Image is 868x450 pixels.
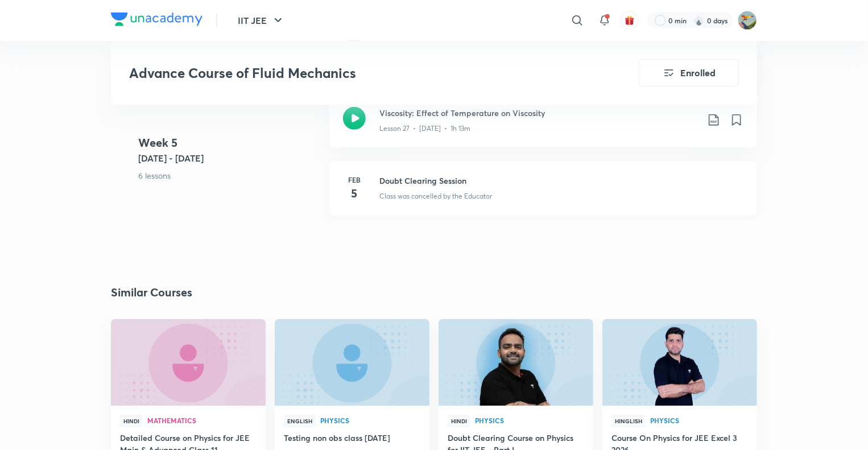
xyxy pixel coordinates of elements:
[109,318,267,406] img: new-thumbnail
[639,59,739,86] button: Enrolled
[284,432,420,446] a: Testing non obs class [DATE]
[111,13,202,26] img: Company Logo
[138,151,320,164] h5: [DATE] - [DATE]
[138,134,320,151] h4: Week 5
[275,319,429,406] a: new-thumbnail
[147,417,257,424] span: Mathematics
[138,169,320,181] p: 6 lessons
[343,175,366,185] h6: Feb
[329,161,757,229] a: Feb5Doubt Clearing SessionClass was cancelled by the Educator
[602,319,757,406] a: new-thumbnail
[343,185,366,202] h4: 5
[231,9,292,32] button: IIT JEE
[320,417,420,424] span: Physics
[379,191,492,201] p: Class was cancelled by the Educator
[475,417,584,425] a: Physics
[379,123,470,134] p: Lesson 27 • [DATE] • 1h 13m
[379,175,743,187] h3: Doubt Clearing Session
[273,318,431,406] img: new-thumbnail
[625,15,635,26] img: avatar
[320,417,420,425] a: Physics
[650,417,748,424] span: Physics
[475,417,584,424] span: Physics
[448,415,470,427] span: Hindi
[129,65,574,81] h3: Advance Course of Fluid Mechanics
[111,13,202,29] a: Company Logo
[379,107,698,119] h3: Viscosity: Effect of Temperature on Viscosity
[738,11,757,30] img: Riyan wanchoo
[650,417,748,425] a: Physics
[120,415,143,427] span: Hindi
[111,284,192,301] h2: Similar Courses
[437,318,594,406] img: new-thumbnail
[329,93,757,161] a: Viscosity: Effect of Temperature on ViscosityLesson 27 • [DATE] • 1h 13m
[601,318,758,406] img: new-thumbnail
[621,11,639,30] button: avatar
[439,319,593,406] a: new-thumbnail
[611,415,646,427] span: Hinglish
[147,417,257,425] a: Mathematics
[284,415,316,427] span: English
[111,319,266,406] a: new-thumbnail
[693,15,705,26] img: streak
